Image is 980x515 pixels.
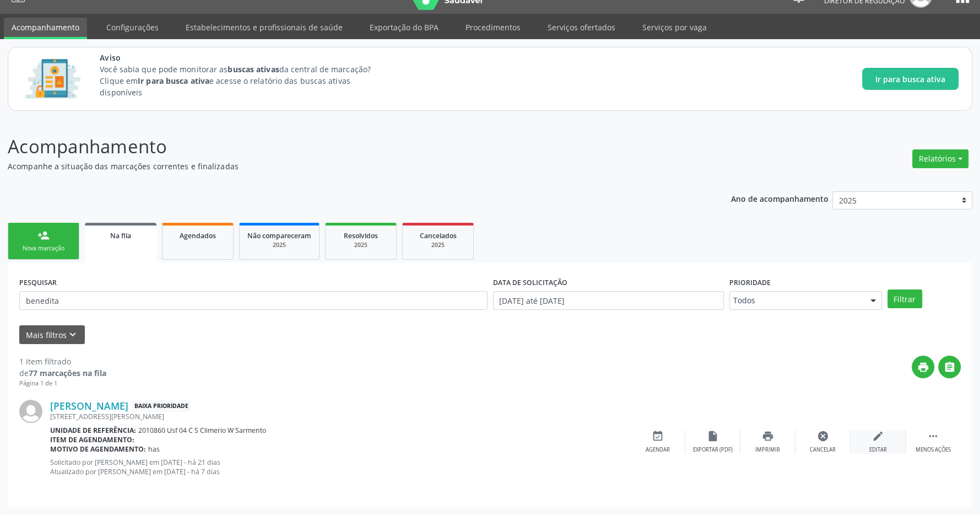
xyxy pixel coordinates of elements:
[731,191,829,205] p: Ano de acompanhamento
[4,18,87,39] a: Acompanhamento
[872,430,884,442] i: edit
[410,241,465,249] div: 2025
[100,52,391,63] span: Aviso
[869,446,887,454] div: Editar
[16,244,71,253] div: Nova marcação
[100,63,391,98] p: Você sabia que pode monitorar as da central de marcação? Clique em e acesse o relatório das busca...
[19,379,106,388] div: Página 1 de 1
[29,368,106,378] strong: 77 marcações na fila
[21,54,84,104] img: Imagem de CalloutCard
[19,325,85,345] button: Mais filtroskeyboard_arrow_down
[916,446,951,454] div: Menos ações
[875,73,945,85] span: Ir para busca ativa
[729,274,771,291] label: Prioridade
[762,430,774,442] i: print
[862,68,959,90] button: Ir para busca ativa
[50,435,134,444] b: Item de agendamento:
[755,446,780,454] div: Imprimir
[693,446,733,454] div: Exportar (PDF)
[50,412,630,421] div: [STREET_ADDRESS][PERSON_NAME]
[138,426,266,435] span: 2010860 Usf 04 C S Climerio W Sarmento
[493,291,724,310] input: Selecione um intervalo
[8,160,683,172] p: Acompanhe a situação das marcações correntes e finalizadas
[912,149,968,168] button: Relatórios
[37,229,50,242] div: person_add
[540,18,623,37] a: Serviços ofertados
[148,444,160,454] span: has
[67,329,79,341] i: keyboard_arrow_down
[646,446,670,454] div: Agendar
[635,18,714,37] a: Serviços por vaga
[19,400,42,423] img: img
[19,291,488,310] input: Nome, CNS
[944,361,956,373] i: 
[138,76,209,86] strong: Ir para busca ativa
[344,231,378,240] span: Resolvidos
[817,430,829,442] i: cancel
[50,444,146,454] b: Motivo de agendamento:
[19,367,106,379] div: de
[50,400,128,412] a: [PERSON_NAME]
[50,458,630,476] p: Solicitado por [PERSON_NAME] em [DATE] - há 21 dias Atualizado por [PERSON_NAME] em [DATE] - há 7...
[707,430,719,442] i: insert_drive_file
[927,430,939,442] i: 
[19,274,57,291] label: PESQUISAR
[420,231,457,240] span: Cancelados
[50,426,136,435] b: Unidade de referência:
[178,18,350,37] a: Estabelecimentos e profissionais de saúde
[810,446,836,454] div: Cancelar
[733,295,859,306] span: Todos
[99,18,166,37] a: Configurações
[333,241,388,249] div: 2025
[912,356,934,378] button: print
[917,361,929,373] i: print
[247,241,311,249] div: 2025
[458,18,528,37] a: Procedimentos
[8,133,683,160] p: Acompanhamento
[132,400,191,412] span: Baixa Prioridade
[19,356,106,367] div: 1 item filtrado
[652,430,664,442] i: event_available
[228,64,279,74] strong: buscas ativas
[887,289,922,308] button: Filtrar
[493,274,567,291] label: DATA DE SOLICITAÇÃO
[362,18,446,37] a: Exportação do BPA
[938,356,961,378] button: 
[110,231,131,240] span: Na fila
[247,231,311,240] span: Não compareceram
[180,231,216,240] span: Agendados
